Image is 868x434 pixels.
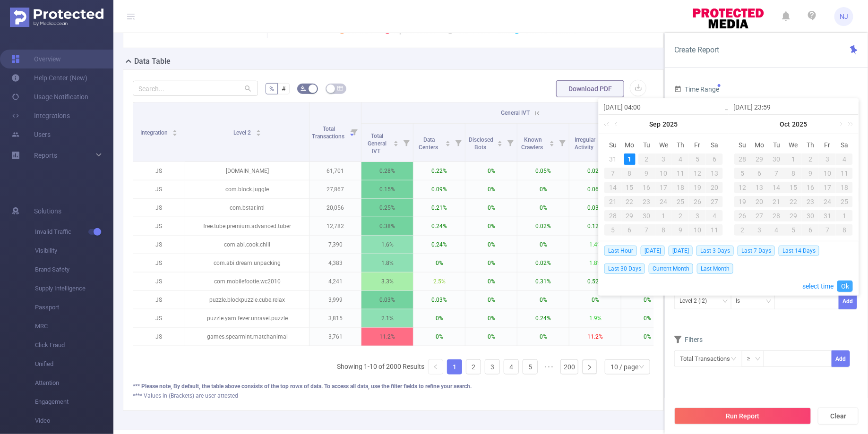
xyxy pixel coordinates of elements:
[802,223,819,237] td: November 6, 2025
[819,209,836,223] td: October 31, 2025
[621,166,638,180] td: September 8, 2025
[672,223,689,237] td: October 9, 2025
[836,209,853,223] td: November 1, 2025
[621,168,638,179] div: 8
[624,153,636,165] div: 1
[722,298,728,305] i: icon: down
[689,138,706,152] th: Fri
[172,132,178,135] i: icon: caret-down
[621,223,638,237] td: October 6, 2025
[575,136,595,151] span: Irregular Activity
[233,129,252,136] span: Level 2
[604,141,621,149] span: Su
[282,85,286,93] span: #
[655,152,672,166] td: September 3, 2025
[301,85,306,91] i: icon: bg-colors
[768,223,785,237] td: November 4, 2025
[802,182,819,193] div: 16
[523,360,537,374] a: 5
[35,260,113,279] span: Brand Safety
[649,115,662,134] a: Sep
[560,359,578,374] li: 200
[751,223,768,237] td: November 3, 2025
[706,153,723,165] div: 6
[672,182,689,193] div: 18
[751,166,768,180] td: October 6, 2025
[779,115,791,134] a: Oct
[734,141,751,149] span: Su
[185,199,309,217] p: com.bstar.intl
[791,115,808,134] a: 2025
[541,359,557,374] span: •••
[785,138,802,152] th: Wed
[662,115,679,134] a: 2025
[638,141,655,149] span: Tu
[35,317,113,336] span: MRC
[733,102,854,113] input: End date
[638,182,655,193] div: 16
[706,196,723,207] div: 27
[672,195,689,209] td: September 25, 2025
[638,195,655,209] td: September 23, 2025
[755,356,761,363] i: icon: down
[556,80,624,97] button: Download PDF
[523,359,538,374] li: 5
[517,162,569,180] p: 0.05%
[672,153,689,165] div: 4
[802,180,819,195] td: October 16, 2025
[768,168,785,179] div: 7
[604,182,621,193] div: 14
[802,152,819,166] td: October 2, 2025
[638,180,655,195] td: September 16, 2025
[582,359,597,374] li: Next Page
[185,162,309,180] p: [DOMAIN_NAME]
[35,411,113,430] span: Video
[734,153,751,165] div: 28
[655,141,672,149] span: We
[638,196,655,207] div: 23
[768,196,785,207] div: 21
[706,138,723,152] th: Sat
[556,124,569,162] i: Filter menu
[569,180,621,198] p: 0.06%
[604,209,621,223] td: September 28, 2025
[672,209,689,223] td: October 2, 2025
[11,50,61,68] a: Overview
[10,8,103,27] img: Protected Media
[751,195,768,209] td: October 20, 2025
[393,139,399,145] div: Sort
[802,168,819,179] div: 9
[604,195,621,209] td: September 21, 2025
[672,210,689,221] div: 2
[638,210,655,221] div: 30
[133,180,185,198] p: JS
[621,209,638,223] td: September 29, 2025
[674,45,719,54] span: Create Report
[706,195,723,209] td: September 27, 2025
[35,355,113,374] span: Unified
[751,196,768,207] div: 20
[689,196,706,207] div: 26
[689,152,706,166] td: September 5, 2025
[768,141,785,149] span: Tu
[11,68,87,87] a: Help Center (New)
[734,209,751,223] td: October 26, 2025
[34,202,61,221] span: Solutions
[836,152,853,166] td: October 4, 2025
[734,196,751,207] div: 19
[469,136,493,151] span: Disclosed Bots
[747,351,757,366] div: ≥
[768,195,785,209] td: October 21, 2025
[785,152,802,166] td: October 1, 2025
[655,209,672,223] td: October 1, 2025
[706,180,723,195] td: September 20, 2025
[621,138,638,152] th: Mon
[140,129,169,136] span: Integration
[785,182,802,193] div: 15
[836,195,853,209] td: October 25, 2025
[706,182,723,193] div: 20
[785,168,802,179] div: 8
[348,102,361,162] i: Filter menu
[706,141,723,149] span: Sa
[802,166,819,180] td: October 9, 2025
